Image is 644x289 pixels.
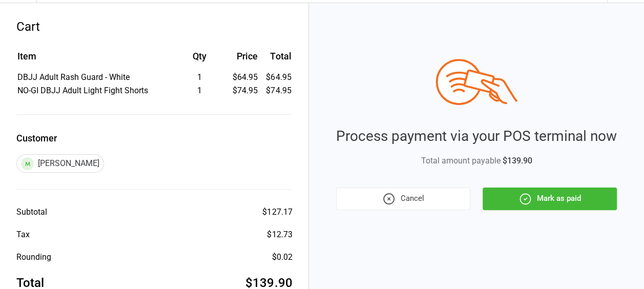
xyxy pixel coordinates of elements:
div: Rounding [16,251,51,263]
th: Total [262,49,292,70]
button: Cancel [336,188,470,210]
div: Total amount payable [336,155,617,167]
span: NO-GI DBJJ Adult Light Fight Shorts [17,86,148,95]
div: $12.73 [267,229,292,241]
label: Customer [16,131,292,145]
span: DBJJ Adult Rash Guard - White [17,72,130,82]
div: $74.95 [227,85,258,97]
div: $64.95 [227,71,258,84]
div: $127.17 [262,206,292,218]
span: $139.90 [503,156,532,166]
div: 1 [172,85,226,97]
div: $0.02 [272,251,292,263]
td: $74.95 [262,85,292,97]
th: Item [17,49,171,70]
div: Tax [16,229,30,241]
div: Process payment via your POS terminal now [336,126,617,147]
div: Cart [16,17,292,36]
button: Mark as paid [483,188,617,210]
div: Subtotal [16,206,47,218]
div: Price [227,49,258,63]
div: 1 [172,71,226,84]
div: [PERSON_NAME] [16,154,104,173]
th: Qty [172,49,226,70]
td: $64.95 [262,71,292,84]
